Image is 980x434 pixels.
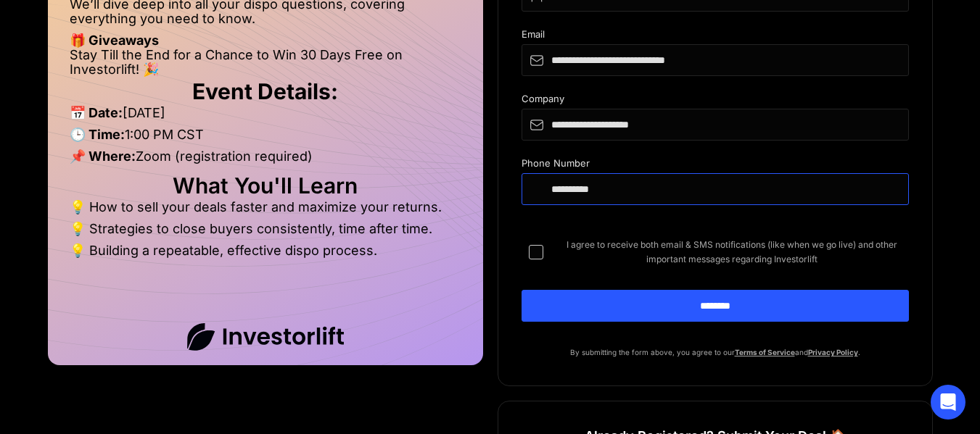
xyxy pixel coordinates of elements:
p: By submitting the form above, you agree to our and . [522,345,909,359]
li: Zoom (registration required) [70,149,461,171]
strong: 🕒 Time: [70,127,125,142]
li: 1:00 PM CST [70,128,461,149]
strong: Event Details: [192,78,338,104]
span: I agree to receive both email & SMS notifications (like when we go live) and other important mess... [555,238,909,267]
strong: 📌 Where: [70,149,136,164]
h2: What You'll Learn [70,178,461,193]
li: [DATE] [70,106,461,128]
div: Email [522,29,909,44]
strong: 🎁 Giveaways [70,33,159,48]
a: Privacy Policy [808,348,858,356]
div: Company [522,93,909,109]
a: Terms of Service [735,348,795,356]
div: Phone Number [522,158,909,173]
li: Stay Till the End for a Chance to Win 30 Days Free on Investorlift! 🎉 [70,48,461,77]
li: 💡 Building a repeatable, effective dispo process. [70,243,461,258]
li: 💡 How to sell your deals faster and maximize your returns. [70,200,461,222]
li: 💡 Strategies to close buyers consistently, time after time. [70,222,461,243]
div: Open Intercom Messenger [931,385,965,420]
strong: 📅 Date: [70,105,123,120]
